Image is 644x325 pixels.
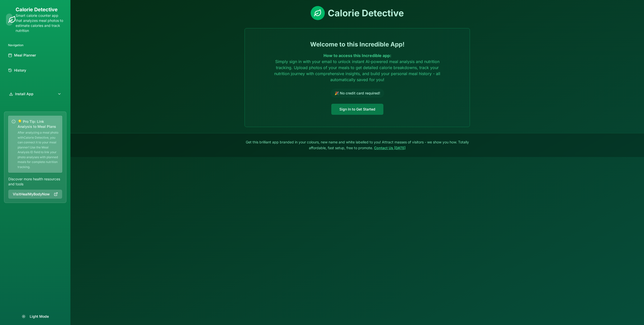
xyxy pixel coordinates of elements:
h2: Welcome to this Incredible App! [251,40,464,48]
a: History [6,64,64,76]
h1: Calorie Detective [328,8,404,18]
button: Light Mode [4,312,66,321]
p: Discover more health resources and tools [8,177,62,187]
a: Meal Planner [6,49,64,61]
p: After analyzing a meal photo with Calorie Detective , you can connect it to your meal planner! Us... [18,130,59,169]
span: History [14,68,26,73]
span: Visit HealMyBodyNow [13,192,50,197]
a: Contact Us [DATE] [374,146,406,150]
button: Install App [6,88,64,99]
p: 💡 Pro Tip: Link Analysis to Meal Plans [18,119,59,129]
p: Smart calorie counter app that analyzes meal photos to estimate calories and track nutrition [16,13,64,33]
span: Meal Planner [14,53,36,58]
span: 🎉 No credit card required! [331,89,384,98]
p: Simply sign in with your email to unlock instant AI-powered meal analysis and nutrition tracking.... [273,52,442,83]
div: Navigation [6,41,64,49]
p: Get this brilliant app branded in your colours, new name and white labelled to you! Attract masse... [245,139,470,151]
h1: Calorie Detective [16,6,64,13]
span: Install App [15,91,33,96]
a: VisitHealMyBodyNow [8,190,62,199]
strong: How to access this Incredible app: [324,53,391,58]
a: Sign In to Get Started [331,106,383,112]
button: Sign In to Get Started [331,104,383,115]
